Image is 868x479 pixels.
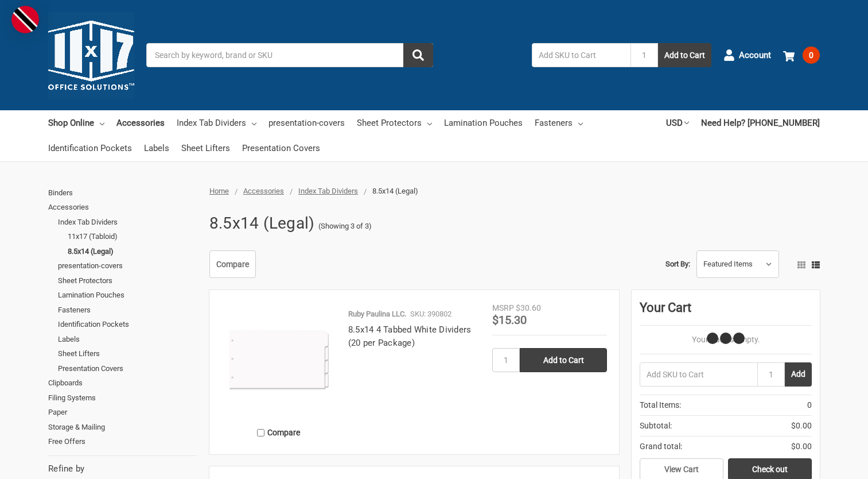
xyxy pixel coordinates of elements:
span: Account [739,49,771,62]
a: Index Tab Dividers [58,215,197,230]
a: USD [666,110,689,136]
a: Sheet Lifters [58,346,197,361]
p: Ruby Paulina LLC. [348,308,406,320]
a: Presentation Covers [242,136,320,161]
div: Your Cart [640,298,812,326]
a: Fasteners [535,110,583,136]
a: Filing Systems [48,391,197,405]
span: 8.5x14 (Legal) [372,187,418,195]
a: 8.5x14 (Legal) [68,244,197,259]
a: Sheet Protectors [58,273,197,288]
button: Add [785,362,812,387]
img: duty and tax information for Trinidad and Tobago [11,6,39,33]
span: $30.60 [516,303,541,312]
img: 8.5x14 4 Tabbed White Dividers (20 per Package) [221,302,336,417]
a: 11x17 (Tabloid) [68,229,197,244]
a: 0 [783,40,820,70]
a: 8.5x14 4 Tabbed White Dividers (20 per Package) [348,325,472,348]
a: Index Tab Dividers [177,110,256,136]
input: Search by keyword, brand or SKU [146,43,433,67]
a: Presentation Covers [58,361,197,376]
span: $0.00 [791,441,812,453]
a: Compare [209,250,256,278]
a: Accessories [116,110,165,136]
a: Accessories [48,200,197,215]
input: Add SKU to Cart [532,43,630,67]
a: presentation-covers [268,110,345,136]
span: $0.00 [791,420,812,432]
span: $15.30 [492,313,527,327]
a: Lamination Pouches [58,288,197,303]
a: Free Offers [48,434,197,449]
p: SKU: 390802 [410,308,451,320]
span: 0 [803,47,820,64]
a: Identification Pockets [48,136,132,161]
a: Binders [48,186,197,200]
a: Sheet Lifters [181,136,230,161]
a: Storage & Mailing [48,420,197,435]
input: Add SKU to Cart [640,362,757,387]
p: Your Cart Is Empty. [640,334,812,346]
h5: Refine by [48,462,197,476]
a: Accessories [243,187,284,195]
label: Sort By: [665,256,690,273]
a: Shop Online [48,110,104,136]
a: Sheet Protectors [357,110,432,136]
input: Add to Cart [520,348,607,372]
a: Clipboards [48,376,197,391]
div: MSRP [492,302,514,314]
a: Index Tab Dividers [298,187,358,195]
span: 0 [807,399,812,411]
a: Lamination Pouches [444,110,523,136]
input: Compare [257,429,264,436]
span: (Showing 3 of 3) [318,221,372,232]
a: Need Help? [PHONE_NUMBER] [701,110,820,136]
span: Subtotal: [640,420,672,432]
img: 11x17.com [48,12,134,98]
a: Home [209,187,229,195]
label: Compare [221,423,336,442]
h1: 8.5x14 (Legal) [209,208,315,238]
button: Add to Cart [658,43,711,67]
a: Labels [144,136,169,161]
a: Account [723,40,771,70]
a: Identification Pockets [58,317,197,332]
span: Total Items: [640,399,681,411]
a: Fasteners [58,303,197,318]
a: presentation-covers [58,258,197,273]
span: Grand total: [640,441,682,453]
a: Labels [58,332,197,347]
a: Paper [48,405,197,420]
